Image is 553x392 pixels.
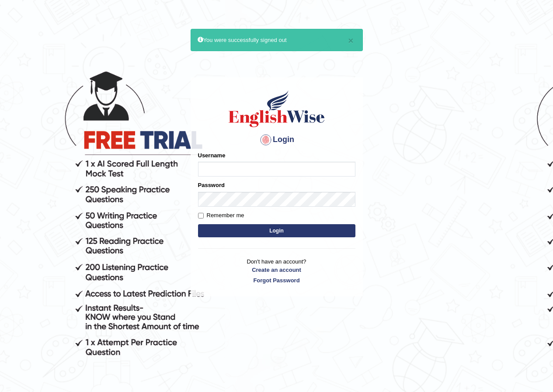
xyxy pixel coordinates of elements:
button: × [348,36,353,45]
p: Don't have an account? [198,257,355,284]
label: Password [198,181,225,189]
label: Username [198,151,226,160]
a: Forgot Password [198,276,355,284]
label: Remember me [198,211,244,220]
img: Logo of English Wise sign in for intelligent practice with AI [227,89,327,128]
button: Login [198,224,355,237]
a: Create an account [198,266,355,274]
div: You were successfully signed out [191,29,363,51]
input: Remember me [198,213,204,219]
h4: Login [198,133,355,147]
